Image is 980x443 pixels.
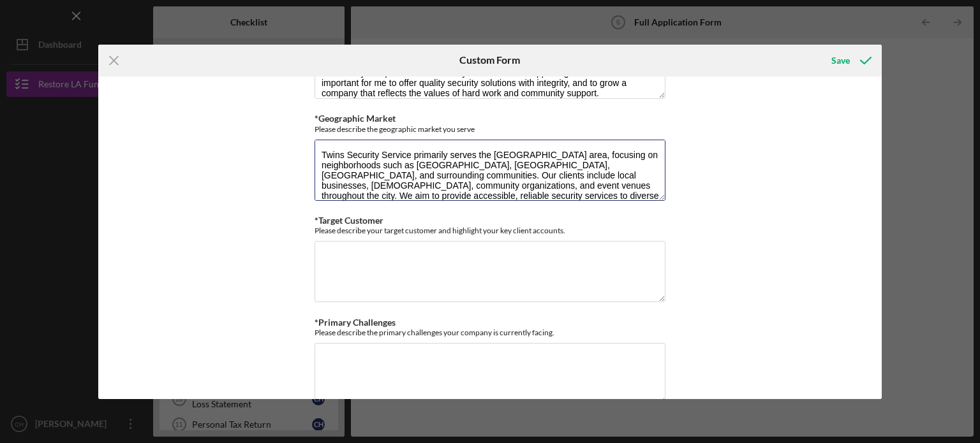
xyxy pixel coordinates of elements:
[315,226,665,235] div: Please describe your target customer and highlight your key client accounts.
[315,317,396,328] label: *Primary Challenges
[819,48,882,73] button: Save
[315,140,665,201] textarea: Twins Security Service primarily serves the [GEOGRAPHIC_DATA] area, focusing on neighborhoods suc...
[315,124,665,134] div: Please describe the geographic market you serve
[315,113,396,124] label: *Geographic Market
[315,215,383,226] label: *Target Customer
[831,48,850,73] div: Save
[315,328,665,337] div: Please describe the primary challenges your company is currently facing.
[459,54,520,66] h6: Custom Form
